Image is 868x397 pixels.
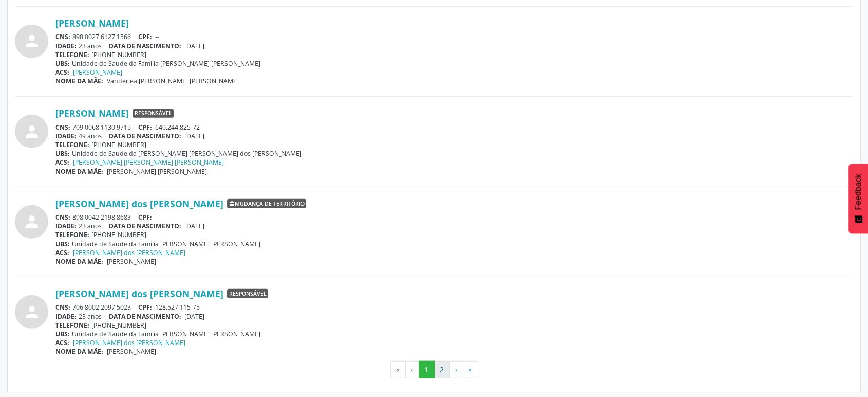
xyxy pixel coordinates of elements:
span: TELEFONE: [55,50,89,59]
div: [PHONE_NUMBER] [55,50,853,59]
div: 709 0068 1130 9715 [55,123,853,132]
a: [PERSON_NAME] [55,17,129,29]
div: [PHONE_NUMBER] [55,230,853,239]
div: 49 anos [55,132,853,140]
span: ACS: [55,68,69,77]
span: DATA DE NASCIMENTO: [109,42,181,50]
span: ACS: [55,248,69,257]
a: [PERSON_NAME] dos [PERSON_NAME] [55,198,223,209]
span: TELEFONE: [55,321,89,330]
span: Vanderlea [PERSON_NAME] [PERSON_NAME] [107,77,239,85]
ul: Pagination [15,361,853,378]
span: Responsável [133,109,174,118]
div: 23 anos [55,42,853,50]
a: [PERSON_NAME] dos [PERSON_NAME] [73,338,185,347]
i: person [23,32,41,50]
span: [DATE] [184,132,204,140]
span: 128.527.115-75 [155,303,200,312]
span: DATA DE NASCIMENTO: [109,222,181,230]
button: Go to last page [463,361,478,378]
span: UBS: [55,59,70,68]
span: TELEFONE: [55,230,89,239]
span: -- [155,213,159,222]
span: IDADE: [55,132,77,140]
span: [DATE] [184,312,204,321]
span: TELEFONE: [55,140,89,149]
span: UBS: [55,330,70,338]
span: CPF: [138,303,152,312]
a: [PERSON_NAME] [PERSON_NAME] [PERSON_NAME] [73,158,224,167]
span: UBS: [55,240,70,248]
span: [DATE] [184,222,204,230]
span: DATA DE NASCIMENTO: [109,132,181,140]
i: person [23,303,41,321]
div: [PHONE_NUMBER] [55,140,853,149]
span: CPF: [138,123,152,132]
span: IDADE: [55,312,77,321]
span: Responsável [227,289,268,298]
span: NOME DA MÃE: [55,167,103,176]
span: CNS: [55,123,70,132]
div: Unidade da Saude da [PERSON_NAME] [PERSON_NAME] dos [PERSON_NAME] [55,149,853,158]
button: Feedback - Mostrar pesquisa [848,164,868,233]
span: UBS: [55,149,70,158]
span: Feedback [854,174,863,210]
span: ACS: [55,338,69,347]
span: NOME DA MÃE: [55,77,103,85]
a: [PERSON_NAME] dos [PERSON_NAME] [73,248,185,257]
span: NOME DA MÃE: [55,347,103,356]
a: [PERSON_NAME] [55,107,129,119]
span: 640.244.825-72 [155,123,200,132]
div: Unidade de Saude da Familia [PERSON_NAME] [PERSON_NAME] [55,240,853,248]
span: CNS: [55,32,70,41]
a: [PERSON_NAME] dos [PERSON_NAME] [55,288,223,299]
span: ACS: [55,158,69,167]
div: 23 anos [55,222,853,230]
span: [PERSON_NAME] [107,257,156,266]
i: person [23,122,41,141]
span: -- [155,32,159,41]
span: CNS: [55,303,70,312]
button: Go to next page [449,361,463,378]
span: CPF: [138,213,152,222]
span: [DATE] [184,42,204,50]
div: 706 8002 2097 5023 [55,303,853,312]
span: DATA DE NASCIMENTO: [109,312,181,321]
span: Mudança de território [227,199,306,208]
span: [PERSON_NAME] [107,347,156,356]
button: Go to page 2 [434,361,450,378]
span: IDADE: [55,42,77,50]
span: [PERSON_NAME] [PERSON_NAME] [107,167,207,176]
div: 898 0042 2198 8683 [55,213,853,222]
div: Unidade de Saude da Familia [PERSON_NAME] [PERSON_NAME] [55,59,853,68]
span: IDADE: [55,222,77,230]
span: NOME DA MÃE: [55,257,103,266]
div: 23 anos [55,312,853,321]
div: [PHONE_NUMBER] [55,321,853,330]
a: [PERSON_NAME] [73,68,122,77]
span: CNS: [55,213,70,222]
div: 898 0027 6127 1566 [55,32,853,41]
i: person [23,212,41,231]
div: Unidade de Saude da Familia [PERSON_NAME] [PERSON_NAME] [55,330,853,338]
span: CPF: [138,32,152,41]
button: Go to page 1 [419,361,435,378]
